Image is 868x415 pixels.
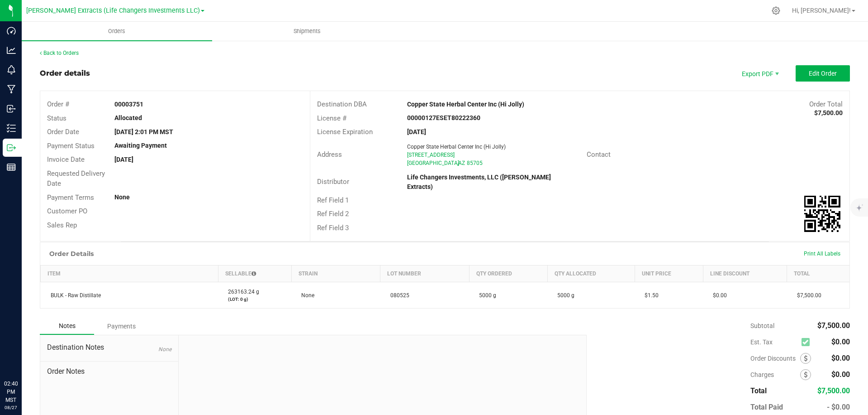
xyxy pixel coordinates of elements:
div: Notes [40,318,94,335]
strong: Awaiting Payment [114,142,167,149]
span: Distributor [317,178,349,186]
h1: Order Details [49,250,94,257]
div: Payments [94,318,148,334]
th: Unit Price [635,265,703,282]
span: Order Total [809,100,843,108]
span: $0.00 [831,370,850,379]
span: [GEOGRAPHIC_DATA] [407,160,459,166]
span: [STREET_ADDRESS] [407,152,455,158]
strong: 00000127ESET80222360 [407,114,480,121]
inline-svg: Analytics [7,46,16,55]
strong: Allocated [114,114,142,121]
strong: [DATE] [114,156,133,163]
span: Destination DBA [317,100,367,108]
p: (LOT: 0 g) [223,296,286,303]
th: Strain [291,265,380,282]
span: Ref Field 1 [317,196,349,204]
span: Invoice Date [47,155,85,164]
inline-svg: Outbound [7,143,16,152]
span: Contact [587,150,611,159]
span: $0.00 [831,354,850,362]
span: Payment Status [47,142,95,150]
span: None [297,292,314,299]
span: Requested Delivery Date [47,169,105,188]
span: [PERSON_NAME] Extracts (Life Changers Investments LLC) [26,7,200,14]
span: Order Discounts [750,355,800,362]
iframe: Resource center unread badge [27,341,38,352]
strong: [DATE] [407,128,426,135]
span: $0.00 [831,338,850,346]
span: None [158,346,171,352]
span: BULK - Raw Distillate [46,292,101,299]
span: 263163.24 g [223,289,259,295]
inline-svg: Monitoring [7,65,16,74]
span: $0.00 [708,292,727,299]
span: Copper State Herbal Center Inc (Hi Jolly) [407,144,506,150]
span: $7,500.00 [817,321,850,330]
strong: Life Changers Investments, LLC ([PERSON_NAME] Extracts) [407,174,551,190]
span: 5000 g [553,292,574,299]
span: Address [317,150,342,159]
button: Edit Order [796,65,850,82]
strong: [DATE] 2:01 PM MST [114,128,173,135]
span: Sales Rep [47,221,77,229]
th: Total [787,265,849,282]
span: Payment Terms [47,193,94,202]
th: Sellable [218,265,291,282]
span: Customer PO [47,207,87,215]
span: License # [317,114,346,122]
a: Back to Orders [40,50,79,56]
span: $7,500.00 [817,386,850,395]
span: Charges [750,371,800,378]
span: Est. Tax [750,338,798,346]
th: Item [41,265,218,282]
span: Print All Labels [804,251,840,257]
span: Calculate excise tax [802,336,814,348]
th: Lot Number [380,265,469,282]
span: Edit Order [809,70,837,77]
span: Total Paid [750,403,783,411]
span: Hi, [PERSON_NAME]! [792,7,851,14]
span: Status [47,114,66,122]
span: Order # [47,100,69,108]
span: Shipments [281,27,333,35]
strong: 00003751 [114,101,143,108]
img: Scan me! [804,196,840,232]
p: 08/27 [4,404,18,411]
span: Order Notes [47,366,171,377]
span: Destination Notes [47,342,171,353]
span: - $0.00 [827,403,850,411]
th: Line Discount [703,265,787,282]
a: Orders [22,22,212,41]
span: 080525 [386,292,409,299]
li: Export PDF [732,65,787,82]
iframe: Resource center [9,343,36,370]
span: , [457,160,458,166]
span: 85705 [467,160,483,166]
span: Ref Field 3 [317,224,349,232]
span: Subtotal [750,322,774,329]
span: License Expiration [317,128,373,136]
span: 5000 g [474,292,496,299]
span: Order Date [47,128,79,136]
th: Qty Allocated [547,265,635,282]
span: $7,500.00 [792,292,821,299]
div: Order details [40,68,90,79]
p: 02:40 PM MST [4,380,18,404]
span: Total [750,386,767,395]
span: Orders [96,27,138,35]
strong: None [114,193,130,201]
inline-svg: Dashboard [7,26,16,35]
inline-svg: Inbound [7,104,16,113]
strong: Copper State Herbal Center Inc (Hi Jolly) [407,101,524,108]
inline-svg: Inventory [7,124,16,133]
inline-svg: Manufacturing [7,85,16,94]
div: Manage settings [770,6,782,15]
inline-svg: Reports [7,163,16,172]
span: AZ [458,160,465,166]
span: $1.50 [640,292,659,299]
span: Ref Field 2 [317,210,349,218]
qrcode: 00003751 [804,196,840,232]
a: Shipments [212,22,403,41]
